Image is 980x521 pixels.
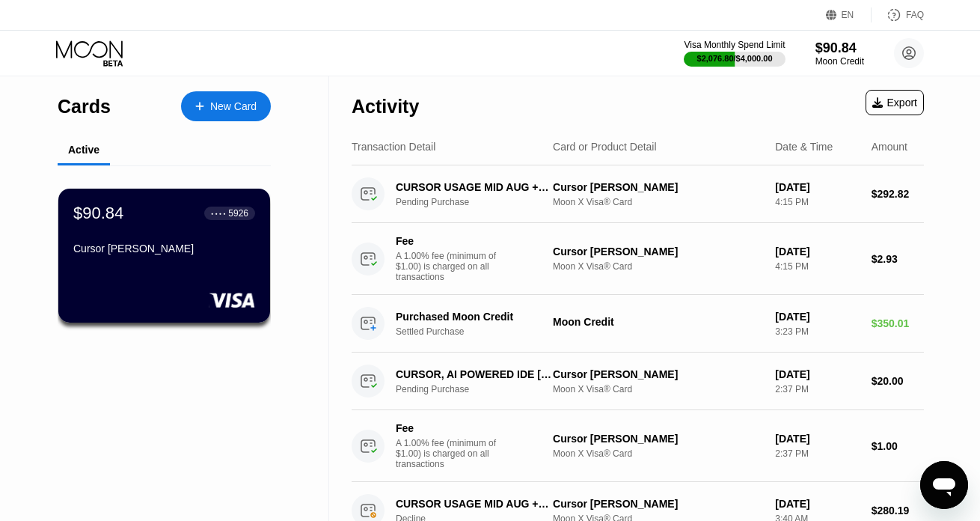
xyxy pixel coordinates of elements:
[872,97,917,109] div: Export
[684,40,785,67] div: Visa Monthly Spend Limit$2,076.80/$4,000.00
[352,165,924,223] div: CURSOR USAGE MID AUG +18314259504 USPending PurchaseCursor [PERSON_NAME]Moon X Visa® Card[DATE]4:...
[352,353,924,410] div: CURSOR, AI POWERED IDE [PHONE_NUMBER] USPending PurchaseCursor [PERSON_NAME]Moon X Visa® Card[DAT...
[553,246,763,258] div: Cursor [PERSON_NAME]
[775,448,859,459] div: 2:37 PM
[553,181,763,193] div: Cursor [PERSON_NAME]
[396,384,566,394] div: Pending Purchase
[872,141,907,153] div: Amount
[396,438,508,469] div: A 1.00% fee (minimum of $1.00) is charged on all transactions
[872,375,924,387] div: $20.00
[872,7,924,22] div: FAQ
[396,311,554,323] div: Purchased Moon Credit
[697,54,773,63] div: $2,076.80 / $4,000.00
[815,56,864,67] div: Moon Credit
[396,422,500,434] div: Fee
[775,326,859,337] div: 3:23 PM
[553,141,657,153] div: Card or Product Detail
[775,311,859,323] div: [DATE]
[553,448,763,459] div: Moon X Visa® Card
[396,498,554,510] div: CURSOR USAGE MID AUG +18314259504 US
[553,261,763,272] div: Moon X Visa® Card
[68,144,99,156] div: Active
[775,261,859,272] div: 4:15 PM
[553,316,763,328] div: Moon Credit
[352,96,419,118] div: Activity
[775,384,859,394] div: 2:37 PM
[872,253,924,265] div: $2.93
[396,181,554,193] div: CURSOR USAGE MID AUG +18314259504 US
[775,141,833,153] div: Date & Time
[872,188,924,200] div: $292.82
[352,410,924,482] div: FeeA 1.00% fee (minimum of $1.00) is charged on all transactionsCursor [PERSON_NAME]Moon X Visa® ...
[73,204,123,223] div: $90.84
[775,498,859,510] div: [DATE]
[906,10,924,20] div: FAQ
[775,246,859,258] div: [DATE]
[210,100,257,113] div: New Card
[872,440,924,452] div: $1.00
[211,211,226,216] div: ● ● ● ●
[684,40,785,50] div: Visa Monthly Spend Limit
[396,368,554,380] div: CURSOR, AI POWERED IDE [PHONE_NUMBER] US
[181,91,271,121] div: New Card
[815,40,864,67] div: $90.84Moon Credit
[775,197,859,207] div: 4:15 PM
[553,433,763,445] div: Cursor [PERSON_NAME]
[775,368,859,380] div: [DATE]
[826,7,872,22] div: EN
[775,181,859,193] div: [DATE]
[815,40,864,56] div: $90.84
[553,384,763,394] div: Moon X Visa® Card
[553,368,763,380] div: Cursor [PERSON_NAME]
[866,90,924,115] div: Export
[872,505,924,517] div: $280.19
[58,96,111,118] div: Cards
[352,141,435,153] div: Transaction Detail
[58,189,270,323] div: $90.84● ● ● ●5926Cursor [PERSON_NAME]
[396,235,500,247] div: Fee
[396,197,566,207] div: Pending Purchase
[842,10,854,20] div: EN
[775,433,859,445] div: [DATE]
[73,243,255,255] div: Cursor [PERSON_NAME]
[228,208,248,219] div: 5926
[396,251,508,282] div: A 1.00% fee (minimum of $1.00) is charged on all transactions
[396,326,566,337] div: Settled Purchase
[352,223,924,295] div: FeeA 1.00% fee (minimum of $1.00) is charged on all transactionsCursor [PERSON_NAME]Moon X Visa® ...
[920,461,968,509] iframe: Bouton de lancement de la fenêtre de messagerie
[553,197,763,207] div: Moon X Visa® Card
[872,317,924,329] div: $350.01
[352,295,924,353] div: Purchased Moon CreditSettled PurchaseMoon Credit[DATE]3:23 PM$350.01
[553,498,763,510] div: Cursor [PERSON_NAME]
